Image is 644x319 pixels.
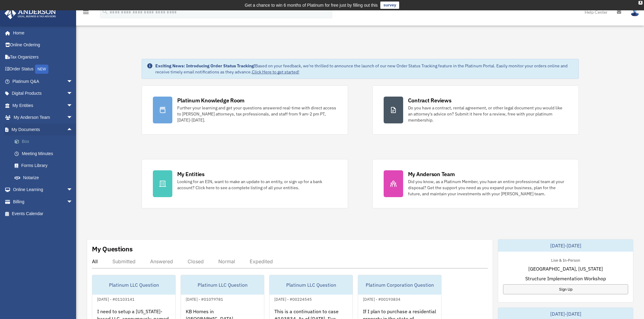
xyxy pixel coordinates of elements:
[67,99,79,112] span: arrow_drop_down
[269,296,317,302] div: [DATE] - #00224545
[67,112,79,124] span: arrow_drop_down
[4,75,82,87] a: Platinum Q&Aarrow_drop_down
[4,99,82,112] a: My Entitiesarrow_drop_down
[92,296,139,302] div: [DATE] - #01103141
[92,244,133,253] div: My Questions
[358,296,405,302] div: [DATE] - #00193834
[498,239,633,252] div: [DATE]-[DATE]
[35,65,48,74] div: NEW
[4,63,82,76] a: Order StatusNEW
[408,97,452,104] div: Contract Reviews
[67,184,79,196] span: arrow_drop_down
[177,105,337,123] div: Further your learning and get your questions answered real-time with direct access to [PERSON_NAM...
[9,147,82,160] a: Meeting Minutes
[82,9,90,16] i: menu
[372,159,579,208] a: My Anderson Team Did you know, as a Platinum Member, you have an entire professional team at your...
[4,39,82,51] a: Online Ordering
[155,63,255,69] strong: Exciting News: Introducing Order Status Tracking!
[67,123,79,136] span: arrow_drop_up
[142,159,348,208] a: My Entities Looking for an EIN, want to make an update to an entity, or sign up for a bank accoun...
[9,172,82,184] a: Notarize
[630,8,639,16] img: User Pic
[9,136,82,148] a: Box
[528,265,603,272] span: [GEOGRAPHIC_DATA], [US_STATE]
[142,85,348,135] a: Platinum Knowledge Room Further your learning and get your questions answered real-time with dire...
[177,97,245,104] div: Platinum Knowledge Room
[4,51,82,63] a: Tax Organizers
[3,7,58,19] img: Anderson Advisors Platinum Portal
[67,75,79,88] span: arrow_drop_down
[4,27,79,39] a: Home
[358,275,441,295] div: Platinum Corporation Question
[4,196,82,208] a: Billingarrow_drop_down
[112,258,135,264] div: Submitted
[181,296,228,302] div: [DATE] - #01079781
[4,208,82,220] a: Events Calendar
[372,85,579,135] a: Contract Reviews Do you have a contract, rental agreement, or other legal document you would like...
[525,275,606,282] span: Structure Implementation Workshop
[218,258,235,264] div: Normal
[245,2,378,9] div: Get a chance to win 6 months of Platinum for free just by filling out this
[67,196,79,208] span: arrow_drop_down
[503,284,628,294] a: Sign Up
[546,257,585,263] div: Live & In-Person
[269,275,353,295] div: Platinum LLC Question
[408,179,568,197] div: Did you know, as a Platinum Member, you have an entire professional team at your disposal? Get th...
[4,87,82,100] a: Digital Productsarrow_drop_down
[4,112,82,124] a: My Anderson Teamarrow_drop_down
[150,258,173,264] div: Answered
[67,87,79,100] span: arrow_drop_down
[639,1,642,5] div: close
[380,2,399,9] a: survey
[92,258,98,264] div: All
[4,123,82,136] a: My Documentsarrow_drop_up
[250,258,273,264] div: Expedited
[408,105,568,123] div: Do you have a contract, rental agreement, or other legal document you would like an attorney's ad...
[177,179,337,191] div: Looking for an EIN, want to make an update to an entity, or sign up for a bank account? Click her...
[181,275,264,295] div: Platinum LLC Question
[4,184,82,196] a: Online Learningarrow_drop_down
[82,11,90,16] a: menu
[177,170,205,178] div: My Entities
[9,160,82,172] a: Forms Library
[408,170,455,178] div: My Anderson Team
[252,69,299,75] a: Click Here to get started!
[92,275,175,295] div: Platinum LLC Question
[188,258,204,264] div: Closed
[155,63,574,75] div: Based on your feedback, we're thrilled to announce the launch of our new Order Status Tracking fe...
[102,8,108,15] i: search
